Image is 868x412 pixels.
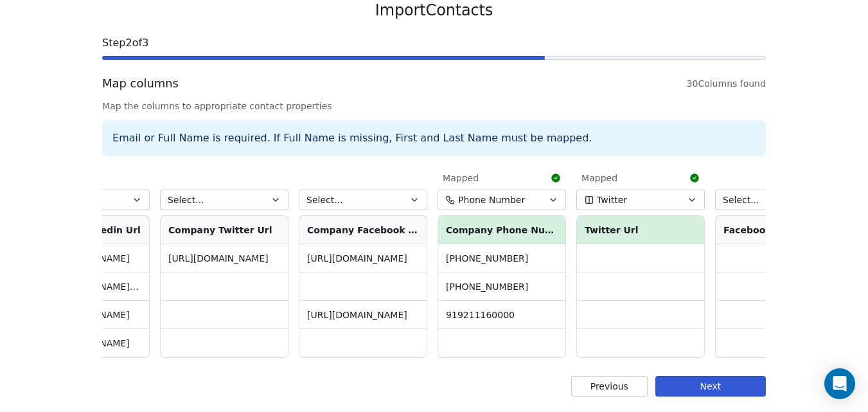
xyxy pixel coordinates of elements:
[306,193,343,206] span: Select...
[438,244,565,273] td: [PHONE_NUMBER]
[299,216,427,244] th: Company Facebook Url
[438,216,565,244] th: Company Phone Numbers
[375,1,493,20] span: Import Contacts
[102,100,766,112] span: Map the columns to appropriate contact properties
[102,35,766,51] span: Step 2 of 3
[581,172,617,184] span: Mapped
[571,376,648,397] button: Previous
[687,77,766,90] span: 30 Columns found
[655,376,766,397] button: Next
[723,193,759,206] span: Select...
[597,193,627,206] span: Twitter
[824,368,855,399] div: Open Intercom Messenger
[168,193,204,206] span: Select...
[102,75,179,92] span: Map columns
[438,273,565,301] td: [PHONE_NUMBER]
[299,301,427,329] td: [URL][DOMAIN_NAME]
[438,301,565,329] td: 919211160000
[161,244,288,273] td: [URL][DOMAIN_NAME]
[299,244,427,273] td: [URL][DOMAIN_NAME]
[577,216,704,244] th: Twitter Url
[161,216,288,244] th: Company Twitter Url
[102,120,766,156] div: Email or Full Name is required. If Full Name is missing, First and Last Name must be mapped.
[716,216,843,244] th: Facebook Url
[443,172,479,184] span: Mapped
[458,193,525,206] span: Phone Number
